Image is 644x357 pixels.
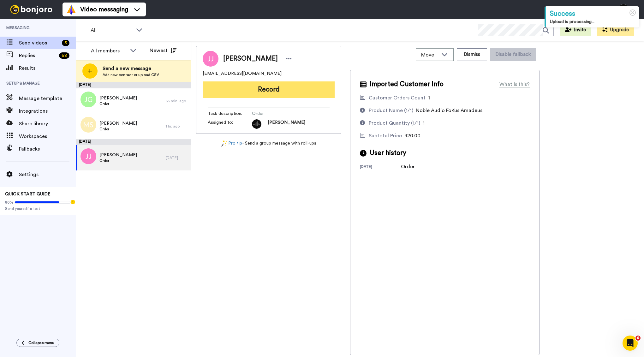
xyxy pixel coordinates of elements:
span: Order [99,101,137,106]
div: - Send a group message with roll-ups [196,140,341,147]
span: [PERSON_NAME] [99,120,137,127]
span: [EMAIL_ADDRESS][DOMAIN_NAME] [203,70,282,77]
div: 53 min. ago [166,98,188,104]
img: jj.png [80,148,96,164]
span: Workspaces [19,133,76,140]
button: Record [203,81,335,98]
span: 80% [5,200,13,205]
span: [PERSON_NAME] [99,95,137,101]
div: [DATE] [76,139,191,145]
span: Message template [19,95,76,102]
span: Integrations [19,107,76,115]
span: Collapse menu [28,340,54,345]
div: [DATE] [360,164,401,170]
span: Fallbacks [19,145,76,153]
div: All members [91,47,127,55]
button: Upgrade [597,24,634,36]
img: magic-wand.svg [221,140,227,147]
span: Share library [19,120,76,128]
button: Collapse menu [16,339,59,347]
span: Add new contact or upload CSV [103,72,159,77]
iframe: Intercom live chat [623,336,638,351]
div: [DATE] [76,82,191,88]
img: bj-logo-header-white.svg [8,5,55,14]
div: Tooltip anchor [70,199,76,205]
span: 6 [635,336,641,341]
span: Replies [19,52,57,59]
span: User history [370,148,406,158]
img: jg.png [80,92,96,107]
span: Results [19,64,76,72]
span: 1 [423,121,425,126]
span: [PERSON_NAME] [99,152,137,158]
span: Move [421,51,438,59]
div: 68 [59,52,69,59]
span: Assigned to: [208,119,252,129]
span: [PERSON_NAME] [268,119,305,129]
span: All [91,27,133,34]
span: Noble Audio FoKus Amadeus [416,108,482,113]
span: Task description : [208,110,252,117]
span: Order [99,127,137,132]
span: Video messaging [80,5,128,14]
span: 320.00 [404,133,420,138]
div: What is this? [499,80,530,88]
span: Settings [19,171,76,178]
img: 8eebf7b9-0f15-494c-9298-6f0cbaddf06e-1708084966.jpg [252,119,261,129]
div: Order [401,163,432,170]
div: Customer Orders Count [369,94,426,102]
img: vm-color.svg [66,4,76,15]
span: [PERSON_NAME] [223,54,278,63]
div: Subtotal Price [369,132,402,140]
span: Send a new message [103,65,159,72]
div: 1 hr. ago [166,124,188,129]
div: Upload is processing... [550,19,635,25]
a: Pro tip [221,140,242,147]
div: 3 [62,40,69,46]
img: Image of Jason Jian [203,51,218,67]
div: Product Name (1/1) [369,107,413,114]
span: 1 [428,95,430,100]
span: Order [99,158,137,163]
button: Dismiss [457,48,487,61]
div: Product Quantity (1/1) [369,119,420,127]
button: Disable fallback [490,48,536,61]
img: ms.png [80,117,96,133]
span: Send yourself a test [5,206,71,211]
div: Success [550,9,635,19]
span: Send videos [19,39,59,47]
span: QUICK START GUIDE [5,192,51,196]
button: Invite [560,24,591,36]
button: Newest [145,44,181,57]
div: [DATE] [166,155,188,160]
span: Imported Customer Info [370,80,444,89]
span: Order [252,110,312,117]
